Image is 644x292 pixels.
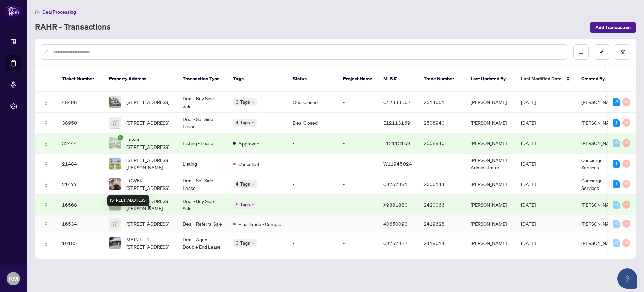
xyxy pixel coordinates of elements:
button: download [573,44,589,60]
span: [DATE] [521,181,536,187]
div: 0 [622,139,630,147]
td: 2500144 [418,174,465,195]
span: [PERSON_NAME] [581,120,618,126]
span: 3 Tags [236,98,250,106]
div: 0 [622,239,630,247]
span: [STREET_ADDRESS] [126,98,169,106]
span: Add Transaction [595,22,631,33]
th: Created By [576,66,616,92]
td: - [287,154,338,174]
span: down [251,121,255,124]
td: - [287,195,338,215]
td: 38950 [57,113,104,133]
td: Deal - Sell Side Lease [177,113,228,133]
span: Cancelled [238,160,259,168]
div: 1 [613,160,620,168]
td: - [338,133,378,154]
div: 3 [613,98,620,106]
span: [STREET_ADDRESS][PERSON_NAME][PERSON_NAME] [126,197,172,212]
td: 21477 [57,174,104,195]
img: Logo [43,141,49,147]
span: down [251,182,255,186]
td: [PERSON_NAME] [465,195,516,215]
a: RAHR - Transactions [35,21,111,33]
td: [PERSON_NAME] [465,233,516,253]
img: Logo [43,241,49,246]
td: - [418,154,465,174]
td: - [338,233,378,253]
td: 2508940 [418,133,465,154]
span: Final Trade - Completed [238,220,282,228]
span: 40650093 [383,221,408,227]
td: Deal - Referral Sale [177,215,228,233]
img: Logo [43,203,49,208]
td: 2419628 [418,215,465,233]
span: 3 Tags [236,239,250,247]
button: Logo [41,238,51,248]
div: 0 [622,180,630,188]
td: [PERSON_NAME] [465,92,516,113]
span: [DATE] [521,202,536,208]
td: 2419014 [418,233,465,253]
img: logo [5,5,21,17]
td: - [338,92,378,113]
td: 2514051 [418,92,465,113]
td: [PERSON_NAME] [465,174,516,195]
div: 1 [613,119,620,127]
span: check-circle [118,135,123,140]
span: C9767987 [383,240,408,246]
div: 0 [622,98,630,106]
td: - [338,113,378,133]
th: Last Updated By [465,66,516,92]
th: MLS # [378,66,418,92]
img: thumbnail-img [109,237,121,249]
span: LOWER-[STREET_ADDRESS] [126,177,172,192]
span: [PERSON_NAME] [581,221,618,227]
span: W11945024 [383,161,412,167]
img: Logo [43,182,49,187]
span: [PERSON_NAME] [581,99,618,105]
div: 0 [622,201,630,209]
td: Deal - Buy Side Sale [177,195,228,215]
span: MAIN FL-4 [STREET_ADDRESS] [126,236,172,250]
span: E12113169 [383,120,410,126]
span: X9381880 [383,202,408,208]
span: edit [599,50,604,54]
div: 0 [622,220,630,228]
th: Property Address [104,66,177,92]
td: 48498 [57,92,104,113]
span: [STREET_ADDRESS] [126,220,169,227]
td: 16568 [57,195,104,215]
span: [DATE] [521,240,536,246]
span: [DATE] [521,120,536,126]
span: down [251,100,255,104]
span: download [579,50,583,54]
button: edit [594,44,609,60]
button: Logo [41,138,51,149]
td: Deal - Buy Side Sale [177,92,228,113]
div: 0 [622,119,630,127]
td: - [338,195,378,215]
span: Concierge Services [581,157,603,170]
td: Deal - Sell Side Lease [177,174,228,195]
td: Listing [177,154,228,174]
td: Deal Closed [287,113,338,133]
button: Logo [41,117,51,128]
div: 0 [613,139,620,147]
span: [DATE] [521,140,536,146]
span: Concierge Services [581,177,603,191]
div: 0 [613,201,620,209]
td: Deal Closed [287,92,338,113]
img: thumbnail-img [109,96,121,108]
img: thumbnail-img [109,117,121,128]
td: - [287,233,338,253]
td: - [287,174,338,195]
td: - [338,154,378,174]
div: 0 [622,160,630,168]
span: Deal Processing [42,9,76,15]
th: Ticket Number [57,66,104,92]
span: 5 Tags [236,201,250,208]
img: Logo [43,121,49,126]
span: [STREET_ADDRESS] [126,119,169,126]
span: home [35,10,40,14]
